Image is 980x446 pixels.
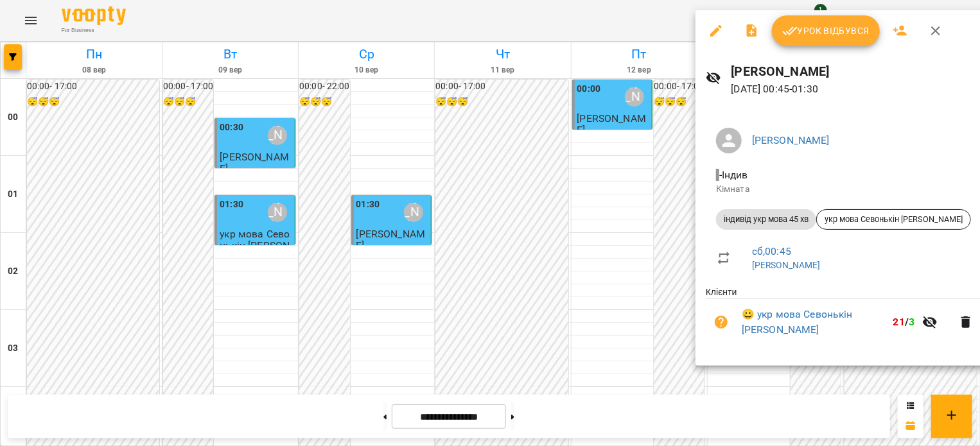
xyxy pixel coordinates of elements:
[909,316,914,328] span: 3
[817,214,970,225] span: укр мова Севонькін [PERSON_NAME]
[752,260,821,270] a: [PERSON_NAME]
[706,307,737,338] button: Візит ще не сплачено. Додати оплату?
[782,23,870,39] span: Урок відбувся
[893,316,915,328] b: /
[772,15,880,46] button: Урок відбувся
[716,169,751,181] span: - Індив
[752,134,830,146] a: [PERSON_NAME]
[742,307,888,337] a: 😀 укр мова Севонькін [PERSON_NAME]
[816,209,971,230] div: укр мова Севонькін [PERSON_NAME]
[716,183,971,196] p: Кімната
[716,214,816,225] span: індивід укр мова 45 хв
[752,245,791,257] a: сб , 00:45
[893,316,905,328] span: 21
